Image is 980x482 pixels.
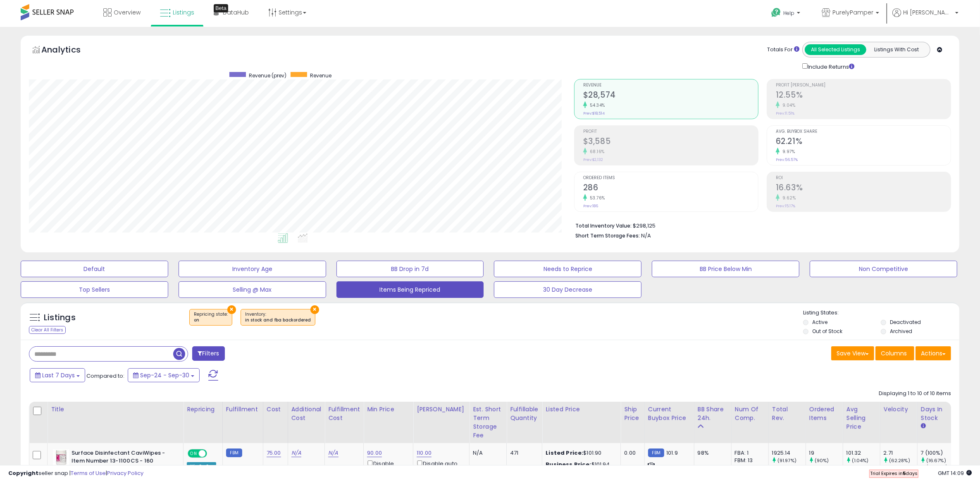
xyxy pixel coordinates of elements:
div: Ship Price [624,405,641,422]
div: Fulfillment [226,405,260,414]
div: 19 [809,449,843,457]
small: FBM [226,448,242,457]
i: Get Help [771,7,781,18]
span: 2025-10-8 14:09 GMT [938,469,972,477]
span: Profit [583,129,758,134]
div: on [194,317,228,323]
div: Min Price [367,405,410,414]
span: Profit [PERSON_NAME] [776,83,951,88]
div: $101.90 [546,449,614,457]
div: 101.32 [846,449,880,457]
label: Archived [890,328,913,335]
div: N/A [473,449,500,457]
div: 471 [510,449,536,457]
button: × [310,305,319,314]
div: Avg Selling Price [846,405,877,431]
button: Actions [916,346,951,360]
h5: Listings [44,312,76,324]
div: Repricing [187,405,219,414]
span: Overview [114,8,141,17]
div: 0.00 [624,449,638,457]
button: Inventory Age [179,261,326,277]
button: BB Price Below Min [652,261,799,277]
button: Items Being Repriced [336,281,484,298]
div: Total Rev. [772,405,802,422]
button: Selling @ Max [179,281,326,298]
button: Sep-24 - Sep-30 [128,368,200,382]
small: Prev: $18,514 [583,111,605,116]
span: Last 7 Days [42,371,75,379]
div: Totals For [767,46,799,54]
small: 68.16% [587,149,605,155]
button: Listings With Cost [866,44,928,55]
a: 75.00 [267,449,281,457]
span: Revenue (prev) [249,72,286,79]
small: 9.04% [780,102,796,108]
b: 5 [903,470,906,477]
b: Short Term Storage Fees: [575,232,640,239]
div: Current Buybox Price [648,405,691,422]
span: ON [188,450,199,457]
small: FBM [648,448,664,457]
div: in stock and fba backordered [245,317,311,323]
div: 7 (100%) [921,449,954,457]
span: Revenue [583,83,758,88]
button: Columns [875,346,914,360]
button: Needs to Reprice [494,261,641,277]
li: $298,125 [575,220,945,230]
div: Velocity [884,405,914,414]
div: Additional Cost [291,405,322,422]
h2: 62.21% [776,137,951,148]
div: 98% [698,449,725,457]
div: seller snap | | [8,470,143,477]
div: [PERSON_NAME] [417,405,466,414]
div: Ordered Items [809,405,839,422]
span: Avg. Buybox Share [776,129,951,134]
span: Repricing state : [194,311,228,324]
small: Days In Stock. [921,422,926,430]
small: Prev: $2,132 [583,157,603,162]
a: Help [765,1,808,27]
span: ROI [776,176,951,180]
a: Terms of Use [71,469,106,477]
small: Prev: 186 [583,204,598,209]
span: N/A [641,232,651,240]
div: Est. Short Term Storage Fee [473,405,503,440]
label: Active [812,319,827,326]
span: Compared to: [86,372,124,380]
div: Cost [267,405,284,414]
h5: Analytics [41,44,97,58]
button: Filters [192,346,224,361]
div: Fulfillment Cost [328,405,360,422]
button: Non Competitive [810,261,957,277]
span: Hi [PERSON_NAME] [903,8,953,17]
label: Out of Stock [812,328,842,335]
div: Num of Comp. [735,405,765,422]
span: Inventory : [245,311,311,324]
a: Hi [PERSON_NAME] [892,8,959,27]
span: 101.9 [666,449,678,457]
button: Save View [831,346,874,360]
h2: 286 [583,183,758,194]
a: N/A [328,449,338,457]
a: N/A [291,449,301,457]
button: All Selected Listings [805,44,866,55]
div: Fulfillable Quantity [510,405,539,422]
button: 30 Day Decrease [494,281,641,298]
span: Trial Expires in days [870,470,918,477]
div: Include Returns [796,62,864,71]
div: Title [51,405,180,414]
span: OFF [206,450,219,457]
span: Revenue [310,72,331,79]
img: 416TjfRCSlL._SL40_.jpg [53,449,69,466]
div: Days In Stock [921,405,951,422]
span: Columns [881,349,907,357]
small: 9.62% [780,195,796,201]
span: Help [783,10,794,17]
a: Privacy Policy [107,469,143,477]
div: FBA: 1 [735,449,762,457]
b: Listed Price: [546,449,583,457]
div: 2.71 [884,449,917,457]
div: 1925.14 [772,449,806,457]
label: Deactivated [890,319,921,326]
